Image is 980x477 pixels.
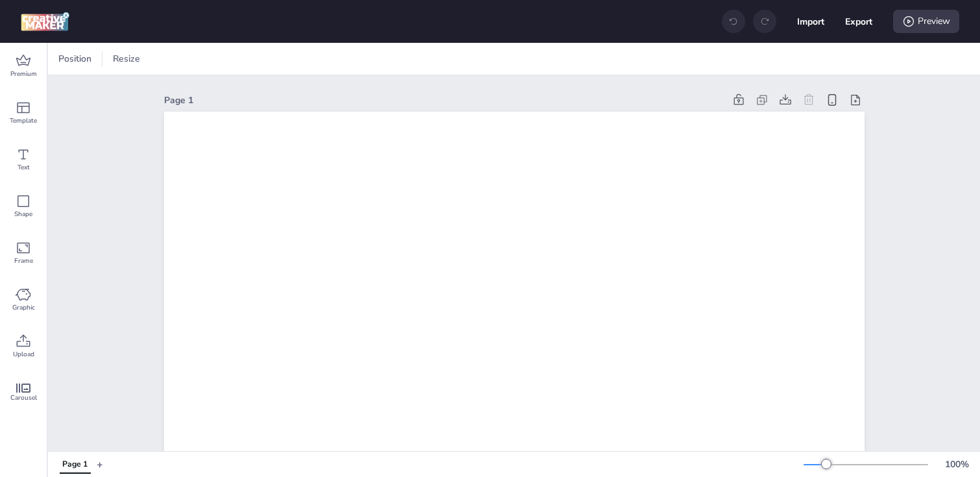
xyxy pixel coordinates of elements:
button: Export [845,8,872,35]
span: Graphic [12,302,35,313]
div: Preview [893,10,959,33]
span: Premium [10,69,37,79]
div: Tabs [53,453,97,476]
button: + [97,453,103,476]
span: Text [18,162,30,173]
img: logo Creative Maker [21,12,69,31]
span: Template [10,116,37,126]
span: Upload [13,349,34,360]
span: Position [56,52,94,66]
span: Resize [110,52,143,66]
span: Frame [14,256,33,266]
div: Page 1 [164,93,724,107]
button: Import [797,8,824,35]
div: Page 1 [62,459,88,471]
div: 100 % [941,458,972,471]
span: Carousel [10,393,37,403]
span: Shape [14,209,32,219]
